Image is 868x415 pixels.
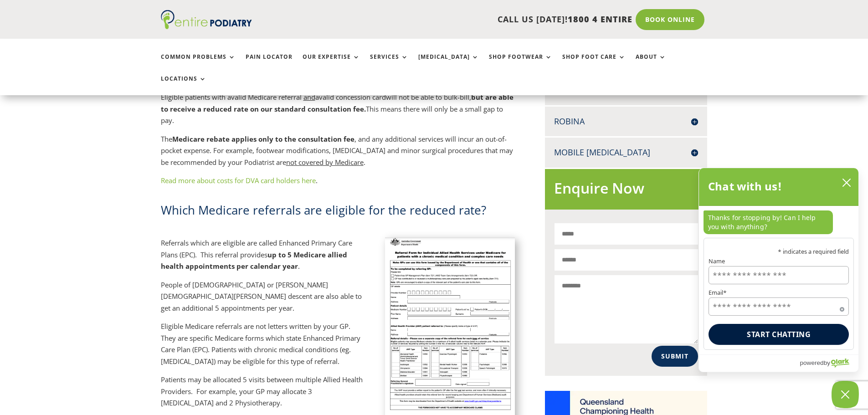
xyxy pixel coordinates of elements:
[286,158,364,167] span: not covered by Medicare
[161,76,206,95] a: Locations
[161,133,515,175] p: The , and any additional services will incur an out-of-pocket expense. For example, footwear modi...
[161,321,366,374] p: Eligible Medicare referrals are not letters written by your GP. They are specific Medicare forms ...
[554,116,698,127] h4: Robina
[800,357,823,369] span: powered
[161,176,316,185] a: Read more about costs for DVA card holders here
[418,54,479,73] a: [MEDICAL_DATA]
[554,178,698,203] h2: Enquire Now
[303,92,315,102] span: and
[840,305,844,310] span: Required field
[161,175,515,187] p: .
[699,206,858,238] div: chat
[161,54,236,73] a: Common Problems
[704,210,833,234] p: Thanks for stopping by! Can I help you with anything?
[832,381,859,408] button: Close Chatbox
[800,355,858,372] a: Powered by Olark
[839,176,854,190] button: close chatbox
[708,177,782,195] h2: Chat with us!
[161,279,366,321] p: People of [DEMOGRAPHIC_DATA] or [PERSON_NAME][DEMOGRAPHIC_DATA][PERSON_NAME] descent are also abl...
[172,134,354,143] strong: Medicare rebate applies only to the consultation fee
[568,14,632,25] span: 1800 4 ENTIRE
[161,92,515,133] p: Eligible patients with a a will not be able to bulk-bill, This means there will only be a small g...
[709,324,849,345] button: Start chatting
[709,258,849,264] label: Name
[554,147,698,158] h4: Mobile [MEDICAL_DATA]
[161,202,515,223] h2: Which Medicare referrals are eligible for the reduced rate?
[161,237,366,279] p: Referrals which are eligible are called Enhanced Primary Care Plans (EPC). This referral provides .
[709,290,849,296] label: Email*
[636,9,704,30] a: Book Online
[709,266,849,284] input: Name
[161,10,252,29] img: logo (1)
[246,54,293,73] a: Pain Locator
[161,92,514,113] strong: but are able to receive a reduced rate on our standard consultation fee.
[652,346,698,367] button: Submit
[709,249,849,255] p: * indicates a required field
[231,92,302,102] span: valid Medicare referral
[699,168,859,372] div: olark chatbox
[636,54,666,73] a: About
[562,54,626,73] a: Shop Foot Care
[303,54,360,73] a: Our Expertise
[489,54,552,73] a: Shop Footwear
[319,92,386,102] span: valid concession card
[287,14,632,26] p: CALL US [DATE]!
[370,54,408,73] a: Services
[824,357,830,369] span: by
[709,297,849,316] input: Email
[161,22,252,31] a: Entire Podiatry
